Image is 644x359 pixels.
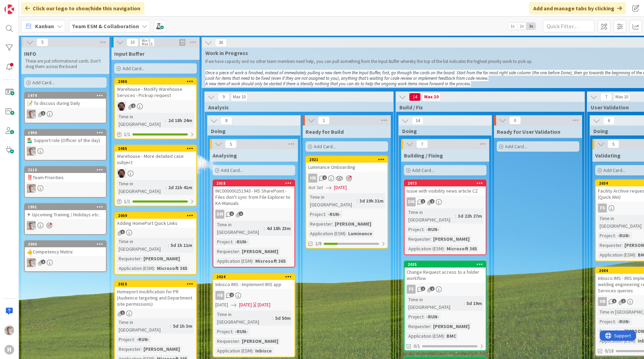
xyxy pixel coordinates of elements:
[171,322,194,330] div: 5d 1h 3m
[25,210,106,219] div: ✈ Upcoming Training / Holidays etc.
[21,2,144,14] div: Click our logo to show/hide this navigation
[239,211,243,216] span: 1
[41,260,45,264] span: 1
[445,245,479,252] div: Microsoft 365
[445,332,458,340] div: BMC
[253,347,254,355] span: :
[115,281,196,287] div: 2015
[115,145,196,167] div: 2085Warehouse - More detailed case subject
[115,219,196,228] div: Adding HomePort Quick Links
[306,156,387,163] div: 2021
[600,93,612,101] span: 7
[169,241,194,249] div: 5d 1h 11m
[117,102,126,111] img: AC
[407,197,416,206] div: DM
[272,314,273,322] span: :
[232,238,233,246] span: :
[430,235,431,243] span: :
[154,264,155,272] span: :
[25,147,106,156] div: Rd
[598,251,635,259] div: Application (ESM)
[258,301,270,308] div: [DATE]
[115,102,196,111] div: AC
[25,130,106,145] div: 1990💁🏼‍♂️ Support role (Officer of the day)
[124,131,130,138] span: 1 / 1
[134,336,135,343] span: :
[118,213,196,218] div: 2009
[414,342,420,350] span: 0/1
[405,180,486,195] div: 2073Issue with visibility news article CZ
[25,167,106,173] div: 2110
[615,95,628,99] div: Max 10
[508,23,517,30] span: 1x
[526,23,536,30] span: 3x
[615,232,616,239] span: :
[35,22,54,30] span: Kanban
[326,210,342,218] div: -RUN-
[25,258,106,267] div: Rd
[4,4,14,14] img: Visit kanbanzone.com
[221,167,243,173] span: Add Card...
[216,274,294,279] div: 2024
[444,245,445,252] span: :
[127,38,138,46] span: 10
[115,213,196,219] div: 2009
[117,255,141,262] div: Requester
[24,50,36,57] span: INFO
[421,199,425,204] span: 1
[215,311,272,326] div: Time in [GEOGRAPHIC_DATA]
[264,225,265,232] span: :
[308,210,325,218] div: Project
[115,78,196,100] div: 2086Warehouse - Modify Warehouse Services - Pick-up request
[399,104,576,111] span: Build / Fix
[215,248,239,255] div: Requester
[142,42,152,46] div: Max 15
[14,1,31,9] span: Support
[117,238,168,253] div: Time in [GEOGRAPHIC_DATA]
[28,167,106,172] div: 2110
[306,156,387,172] div: 2021Luminance Onboarding
[306,163,387,172] div: Luminance Onboarding
[232,328,233,335] span: :
[28,205,106,209] div: 1991
[213,152,237,159] span: Analysing
[141,255,142,262] span: :
[407,235,430,243] div: Requester
[118,146,196,151] div: 2085
[309,157,387,162] div: 2021
[118,79,196,84] div: 2086
[322,175,327,180] span: 2
[122,65,144,72] span: Add Card...
[215,210,224,219] div: DM
[221,117,232,125] span: 8
[635,251,636,259] span: :
[25,221,106,230] div: Rd
[621,299,626,303] span: 1
[505,143,527,150] span: Add Card...
[25,110,106,119] div: Rd
[27,258,36,267] img: Rd
[131,104,136,108] span: 2
[608,140,619,148] span: 5
[635,337,636,345] span: :
[430,323,431,330] span: :
[117,264,154,272] div: Application (ESM)
[215,257,253,265] div: Application (ESM)
[305,128,344,135] span: Ready for Build
[308,220,332,228] div: Requester
[211,128,292,134] span: Doing
[25,173,106,182] div: ‼️Team Priorities
[215,291,224,300] div: HB
[598,232,615,239] div: Project
[213,274,294,289] div: 2024Inbisco IMS - Implement IRIS app
[416,140,428,148] span: 7
[120,230,125,234] span: 1
[41,111,45,116] span: 1
[208,104,385,111] span: Analysis
[233,95,246,99] div: Max 10
[213,210,294,219] div: DM
[595,152,621,159] span: Validating
[603,167,625,173] span: Add Card...
[117,180,165,195] div: Time in [GEOGRAPHIC_DATA]
[616,232,632,239] div: -RUN-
